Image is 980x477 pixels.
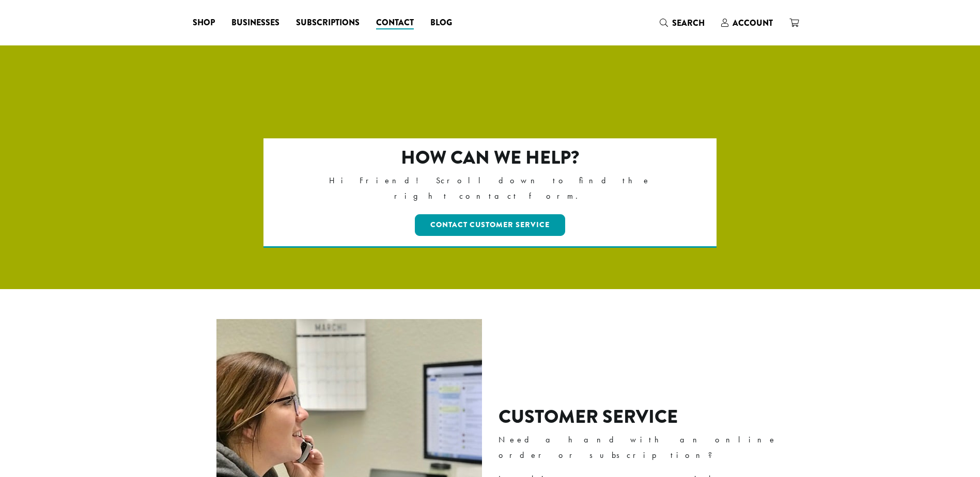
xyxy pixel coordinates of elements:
[296,17,360,29] span: Subscriptions
[184,14,223,31] a: Shop
[430,17,452,29] span: Blog
[415,214,565,236] a: Contact Customer Service
[231,17,279,29] span: Businesses
[308,173,672,204] p: Hi Friend! Scroll down to find the right contact form.
[193,17,215,29] span: Shop
[223,14,288,31] a: Businesses
[499,406,792,428] h2: Customer Service
[368,14,422,31] a: Contact
[672,17,705,29] span: Search
[376,17,414,29] span: Contact
[733,17,773,29] span: Account
[713,14,781,31] a: Account
[288,14,368,31] a: Subscriptions
[499,432,792,463] p: Need a hand with an online order or subscription?
[422,14,460,31] a: Blog
[308,147,672,169] h2: How can we help?
[651,14,713,31] a: Search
